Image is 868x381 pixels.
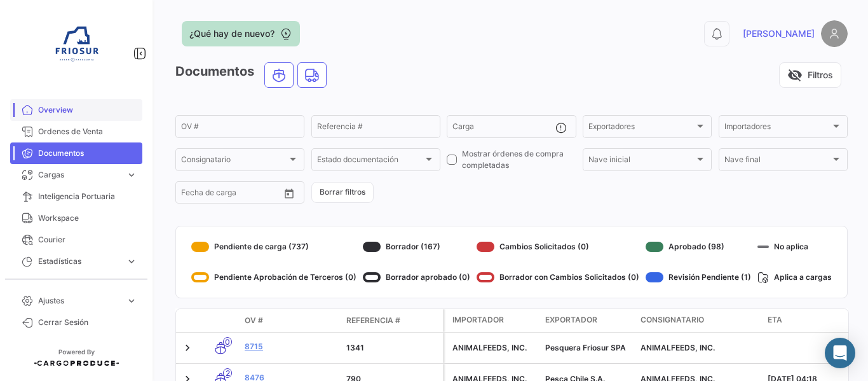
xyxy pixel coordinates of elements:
span: ¿Qué hay de nuevo? [189,27,275,40]
img: 6ea6c92c-e42a-4aa8-800a-31a9cab4b7b0.jpg [44,15,108,79]
div: Borrador aprobado (0) [363,267,470,287]
h3: Documentos [175,62,330,88]
span: expand_more [126,256,137,267]
span: Consignatario [181,157,287,166]
button: visibility_offFiltros [779,62,841,88]
span: Estado documentación [317,157,423,166]
a: Ordenes de Venta [10,121,142,142]
span: expand_more [126,295,137,307]
div: Pesquera Friosur SPA [545,342,630,354]
span: visibility_off [787,67,803,83]
a: Expand/Collapse Row [181,342,194,354]
button: Open calendar [280,184,299,203]
a: Overview [10,99,142,121]
button: Land [298,63,326,87]
datatable-header-cell: ETA [763,309,858,332]
span: Inteligencia Portuaria [38,191,137,202]
span: Courier [38,234,137,246]
div: Abrir Intercom Messenger [825,338,855,368]
div: Pendiente de carga (737) [191,237,356,257]
button: Borrar filtros [311,182,374,203]
button: Ocean [265,63,293,87]
div: Revisión Pendiente (1) [646,267,751,287]
datatable-header-cell: Referencia # [341,310,443,331]
div: Borrador (167) [363,237,470,257]
datatable-header-cell: OV # [240,310,341,331]
div: Aprobado (98) [646,237,751,257]
span: Consignatario [641,314,704,326]
datatable-header-cell: Consignatario [635,309,763,332]
span: Nave final [724,157,831,166]
datatable-header-cell: Modo de Transporte [201,315,240,326]
a: Courier [10,229,142,251]
div: 1341 [346,342,438,354]
span: expand_more [126,169,137,181]
div: No aplica [757,237,832,257]
a: 8715 [245,341,336,352]
span: ETA [768,314,782,326]
span: Overview [38,104,137,116]
a: Documentos [10,142,142,164]
input: Hasta [213,190,260,199]
span: Ordenes de Venta [38,126,137,137]
a: Workspace [10,207,142,229]
span: 2 [223,368,232,378]
span: Cerrar Sesión [38,317,137,328]
div: Pendiente Aprobación de Terceros (0) [191,267,356,287]
span: Estadísticas [38,256,121,267]
span: Nave inicial [588,157,695,166]
button: ¿Qué hay de nuevo? [182,21,300,46]
span: ANIMALFEEDS, INC. [641,343,715,352]
div: Cambios Solicitados (0) [477,237,639,257]
span: OV # [245,315,263,326]
span: Importadores [724,124,831,133]
datatable-header-cell: Importador [445,309,540,332]
span: Workspace [38,212,137,224]
datatable-header-cell: Exportador [540,309,635,332]
div: ANIMALFEEDS, INC. [452,342,535,354]
div: Aplica a cargas [757,267,832,287]
div: Borrador con Cambios Solicitados (0) [477,267,639,287]
span: Cargas [38,169,121,181]
span: 0 [223,337,232,347]
img: placeholder-user.png [821,20,848,47]
span: [PERSON_NAME] [743,27,815,40]
span: Exportador [545,314,597,326]
span: Ajustes [38,295,121,307]
input: Desde [181,190,204,199]
span: Exportadores [588,124,695,133]
span: Documentos [38,148,137,159]
span: Mostrar órdenes de compra completadas [462,148,576,171]
a: Inteligencia Portuaria [10,186,142,207]
span: Referencia # [346,315,400,326]
span: Importador [452,314,504,326]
